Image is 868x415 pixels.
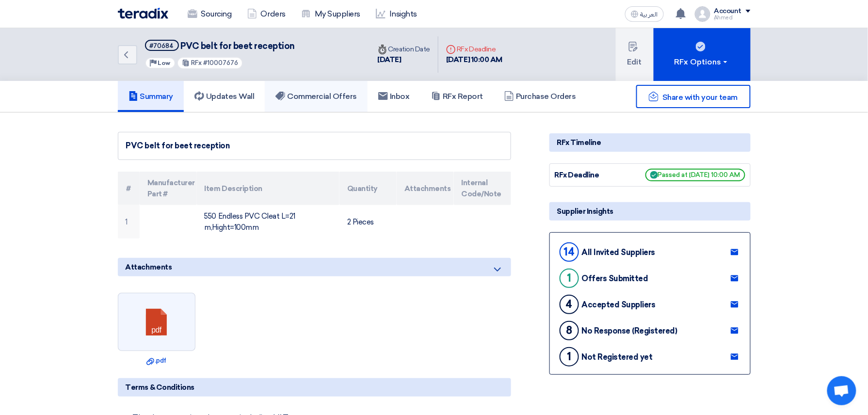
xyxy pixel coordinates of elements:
[275,92,357,101] h5: Commercial Offers
[378,44,431,54] div: Creation Date
[194,92,254,101] h5: Updates Wall
[675,56,729,68] div: RFx Options
[197,172,339,205] th: Item Description
[126,382,194,393] span: Terms & Conditions
[560,295,579,314] div: 4
[560,321,579,340] div: 8
[150,43,174,49] div: #70684
[121,356,193,366] a: .pdf
[118,205,140,239] td: 1
[494,81,587,112] a: Purchase Orders
[203,59,238,66] span: #10007676
[368,81,420,112] a: Inbox
[549,202,751,221] div: Supplier Insights
[555,170,627,181] div: RFx Deadline
[420,81,494,112] a: RFx Report
[191,59,202,66] span: RFx
[339,172,397,205] th: Quantity
[654,28,751,81] button: RFx Options
[293,3,368,25] a: My Suppliers
[662,93,738,102] span: Share with your team
[265,81,368,112] a: Commercial Offers
[140,172,197,205] th: Manufacturer Part #
[582,326,677,335] div: No Response (Registered)
[431,92,483,101] h5: RFx Report
[378,54,431,65] div: [DATE]
[714,15,751,20] div: ِAhmed
[180,3,240,25] a: Sourcing
[582,248,656,257] div: All Invited Suppliers
[560,347,579,367] div: 1
[129,92,174,101] h5: Summary
[549,133,751,152] div: RFx Timeline
[641,11,658,18] span: العربية
[827,376,856,405] div: Open chat
[158,60,171,66] span: Low
[582,300,656,309] div: Accepted Suppliers
[180,41,295,51] span: PVC belt for beet reception
[560,269,579,288] div: 1
[625,6,664,22] button: العربية
[118,172,140,205] th: #
[378,92,410,101] h5: Inbox
[714,7,742,16] div: Account
[126,140,503,152] div: PVC belt for beet reception
[197,205,339,239] td: 550 Endless PVC Cleat L=21 m,Hight=100mm
[184,81,265,112] a: Updates Wall
[695,6,710,22] img: profile_test.png
[446,44,502,54] div: RFx Deadline
[118,81,184,112] a: Summary
[645,169,745,181] span: Passed at [DATE] 10:00 AM
[582,352,653,362] div: Not Registered yet
[454,172,511,205] th: Internal Code/Note
[446,54,502,65] div: [DATE] 10:00 AM
[126,262,172,272] span: Attachments
[504,92,576,101] h5: Purchase Orders
[582,274,648,283] div: Offers Submitted
[339,205,397,239] td: 2 Pieces
[397,172,454,205] th: Attachments
[368,3,425,25] a: Insights
[616,28,654,81] button: Edit
[560,242,579,262] div: 14
[145,40,295,52] h5: PVC belt for beet reception
[240,3,293,25] a: Orders
[118,8,168,19] img: Teradix logo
